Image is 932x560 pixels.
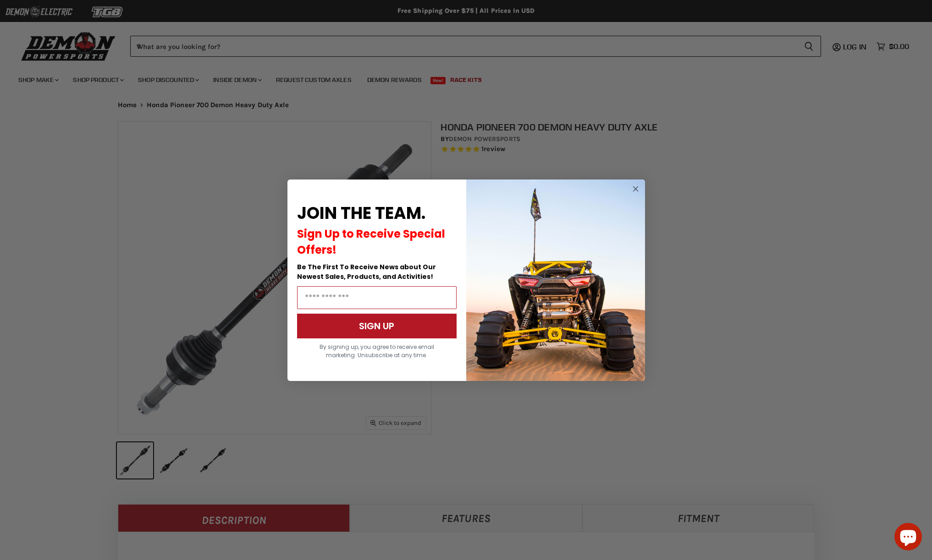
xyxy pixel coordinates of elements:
span: JOIN THE TEAM. [297,201,425,225]
span: By signing up, you agree to receive email marketing. Unsubscribe at any time. [320,343,434,359]
button: Close dialog [630,183,641,195]
button: SIGN UP [297,314,457,338]
span: Sign Up to Receive Special Offers! [297,226,445,257]
input: Email Address [297,286,457,309]
img: a9095488-b6e7-41ba-879d-588abfab540b.jpeg [466,179,645,381]
inbox-online-store-chat: Shopify online store chat [892,523,925,553]
span: Be The First To Receive News about Our Newest Sales, Products, and Activities! [297,262,436,281]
